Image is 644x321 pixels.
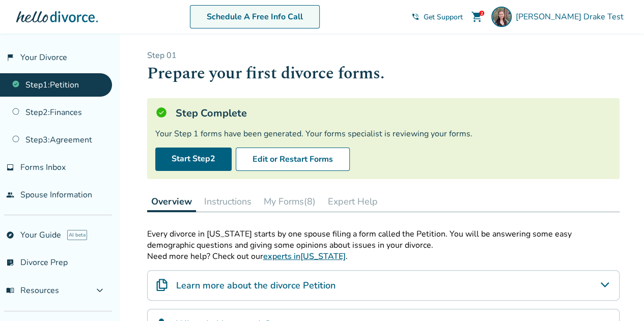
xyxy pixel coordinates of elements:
button: My Forms(8) [260,191,320,212]
span: inbox [6,163,14,171]
h4: Learn more about the divorce Petition [176,279,335,292]
span: shopping_cart [471,11,483,23]
a: phone_in_talkGet Support [411,12,463,22]
span: explore [6,231,14,239]
span: list_alt_check [6,258,14,267]
button: Instructions [200,191,256,212]
iframe: Chat Widget [593,272,644,321]
img: Learn more about the divorce Petition [156,279,168,291]
button: Edit or Restart Forms [236,148,350,171]
a: Start Step2 [155,148,232,171]
div: Learn more about the divorce Petition [147,270,620,301]
img: Hannah Drake [491,7,512,27]
p: Every divorce in [US_STATE] starts by one spouse filing a form called the Petition. You will be a... [147,228,620,251]
h1: Prepare your first divorce forms. [147,61,620,86]
div: Your Step 1 forms have been generated. Your forms specialist is reviewing your forms. [155,128,611,139]
span: flag_2 [6,53,14,62]
p: Step 0 1 [147,50,620,61]
span: AI beta [67,230,87,240]
span: Get Support [424,12,463,22]
a: Schedule A Free Info Call [190,5,320,28]
button: Overview [147,191,196,212]
a: experts in[US_STATE] [263,251,346,262]
div: 2 [479,11,484,16]
span: people [6,191,14,199]
h5: Step Complete [176,106,247,120]
span: [PERSON_NAME] Drake Test [516,11,628,22]
span: expand_more [94,284,106,297]
span: menu_book [6,286,14,295]
p: Need more help? Check out our . [147,251,620,262]
span: Resources [6,285,59,296]
span: phone_in_talk [411,13,419,21]
button: Expert Help [324,191,382,212]
span: Forms Inbox [20,162,66,173]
